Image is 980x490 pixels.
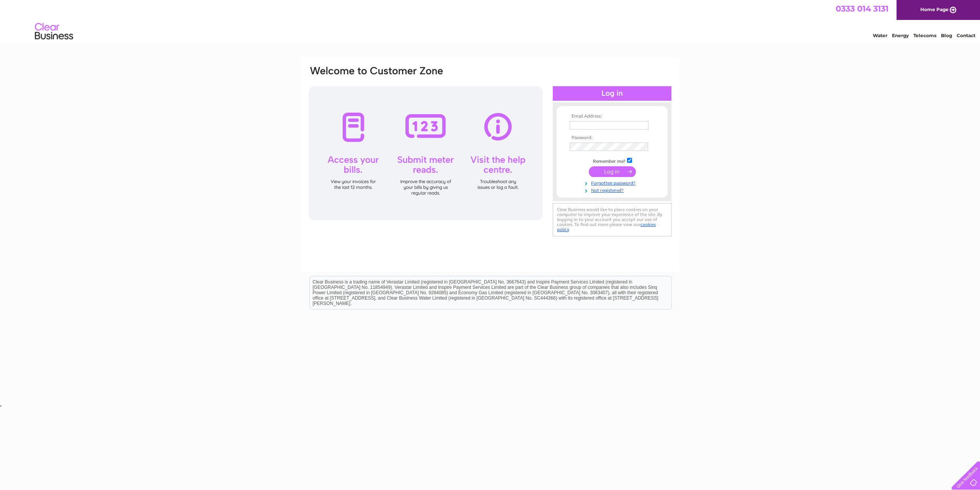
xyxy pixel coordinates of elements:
th: Password: [568,135,657,141]
a: Energy [892,33,909,38]
a: Contact [957,33,975,38]
td: Remember me? [568,157,657,164]
a: Telecoms [913,33,936,38]
a: cookies policy [557,222,656,232]
div: Clear Business would like to place cookies on your computer to improve your experience of the sit... [553,203,671,236]
a: 0333 014 3131 [836,4,889,13]
div: Clear Business is a trading name of Verastar Limited (registered in [GEOGRAPHIC_DATA] No. 3667643... [310,4,671,37]
img: logo.png [34,20,73,43]
input: Submit [589,166,636,177]
a: Blog [941,33,952,38]
a: Water [873,33,887,38]
a: Not registered? [570,186,657,193]
th: Email Address: [568,114,657,119]
a: Forgotten password? [570,179,657,186]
